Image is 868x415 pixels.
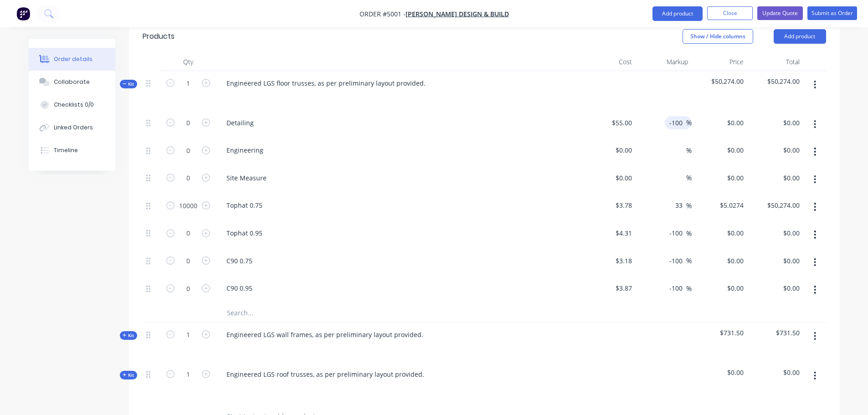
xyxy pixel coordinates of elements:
[54,55,92,63] div: Order details
[29,48,115,71] button: Order details
[16,7,30,20] img: Factory
[29,139,115,162] button: Timeline
[686,173,692,183] span: %
[686,283,692,294] span: %
[219,199,270,212] div: Tophat 0.75
[695,328,744,338] span: $731.50
[751,328,800,338] span: $731.50
[360,10,406,18] span: Order #5001 -
[686,145,692,156] span: %
[120,371,137,379] div: Kit
[686,228,692,239] span: %
[143,31,175,42] div: Products
[219,368,431,381] div: Engineered LGS roof trusses, as per preliminary layout provided.
[636,53,692,71] div: Markup
[219,328,431,341] div: Engineered LGS wall frames, as per preliminary layout provided.
[219,143,271,157] div: Engineering
[686,256,692,266] span: %
[54,146,78,154] div: Timeline
[123,81,134,87] span: Kit
[686,118,692,128] span: %
[219,254,260,267] div: C90 0.75
[695,368,744,377] span: $0.00
[120,80,137,88] div: Kit
[580,53,636,71] div: Cost
[683,29,753,44] button: Show / Hide columns
[29,93,115,116] button: Checklists 0/0
[219,226,270,240] div: Tophat 0.95
[807,6,857,20] button: Submit as Order
[54,123,93,132] div: Linked Orders
[707,6,753,20] button: Close
[747,53,803,71] div: Total
[219,116,261,129] div: Detailing
[123,372,134,379] span: Kit
[219,77,433,90] div: Engineered LGS floor trusses, as per preliminary layout provided.
[774,29,826,44] button: Add product
[751,77,800,86] span: $50,274.00
[123,332,134,339] span: Kit
[29,116,115,139] button: Linked Orders
[692,53,748,71] div: Price
[226,304,409,322] input: Search...
[686,200,692,211] span: %
[54,101,94,109] div: Checklists 0/0
[652,6,703,21] button: Add product
[751,368,800,377] span: $0.00
[54,78,90,86] div: Collaborate
[219,282,260,295] div: C90 0.95
[120,331,137,340] div: Kit
[161,53,216,71] div: Qty
[29,71,115,93] button: Collaborate
[219,171,274,184] div: Site Measure
[695,77,744,86] span: $50,274.00
[757,6,803,20] button: Update Quote
[406,10,509,18] a: [PERSON_NAME] Design & Build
